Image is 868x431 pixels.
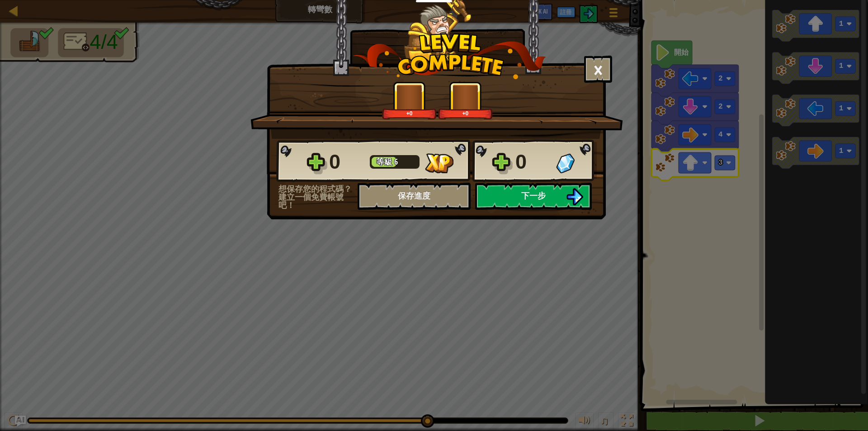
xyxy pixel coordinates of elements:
[556,153,575,173] img: 取得寶石
[329,147,364,176] div: 0
[394,156,398,167] span: 6
[384,110,435,117] div: +0
[475,183,592,210] button: 下一步
[352,33,546,79] img: level_complete.png
[521,190,546,201] span: 下一步
[515,147,551,176] div: 0
[566,188,583,205] img: 下一步
[425,153,453,173] img: 取得經驗值
[584,56,612,83] button: ×
[440,110,491,117] div: +0
[358,183,471,210] button: 保存進度
[278,185,358,209] div: 想保存您的程式碼？建立一個免費帳號吧！
[376,156,394,167] span: 等級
